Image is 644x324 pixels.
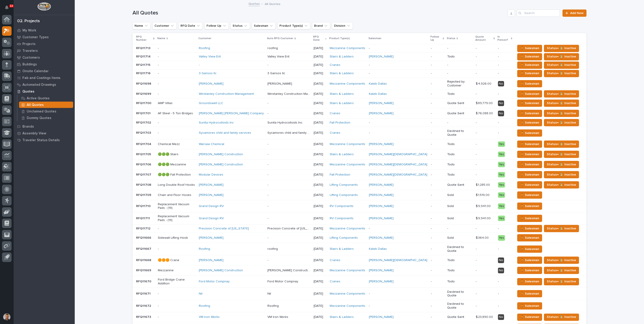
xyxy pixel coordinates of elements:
p: - [476,130,478,135]
span: 🧍 Salesman [520,100,539,106]
a: Traveler Status Details [14,137,75,143]
p: All Quotes [27,103,44,107]
div: No [498,100,504,106]
input: Search [517,10,560,17]
p: Automated Drawings [22,83,56,87]
span: 🧍 Salesman [520,162,539,167]
a: Sunita Hydrocolloids Inc [199,121,234,125]
a: Stairs & Ladders [330,92,354,96]
button: 🧍 Salesman [517,100,542,107]
p: - [476,152,478,156]
p: Buildings [22,62,37,67]
span: Status→ ⏳ Inactive [547,111,576,116]
p: - [267,152,269,156]
a: All Quotes [17,102,75,108]
button: Division [332,22,353,29]
tr: RFQ11715RFQ11715 -- -- [DATE]Cranes ----- -🧍 SalesmanStatus→ ⏳ Inactive [132,61,586,69]
p: RFQ11702 [136,120,152,125]
button: 🧍 Salesman [517,80,542,87]
tr: RFQ11716RFQ11716 -3 Gansos llc 3 Gansos llc3 Gansos llc [DATE]Stairs & Ladders ----- -🧍 SalesmanS... [132,69,586,78]
p: Customers [22,56,40,60]
a: Warsaw Chemical [199,142,224,146]
button: Follow Up [204,22,229,29]
span: Status→ ⏳ Inactive [547,71,576,76]
span: 🧍 Salesman [520,172,539,177]
a: [PERSON_NAME] [369,112,394,115]
p: - [476,172,478,177]
p: [DATE] [314,121,326,125]
button: Status→ ⏳ Inactive [544,110,579,117]
button: Name [132,22,151,29]
span: Status→ ⏳ Inactive [547,91,576,97]
p: RFQ11715 [136,62,151,67]
p: Valley View Ent. [267,54,291,59]
p: [DATE] [314,63,326,67]
button: Status→ ⏳ Inactive [544,70,579,77]
p: - [431,163,444,167]
a: [PERSON_NAME][DEMOGRAPHIC_DATA] [369,152,427,156]
p: [DATE] [314,131,326,135]
p: $ 76,088.00 [476,111,494,115]
span: 🧍 Salesman [520,120,539,125]
a: Brands [14,123,75,130]
p: Declined to Quote [447,129,472,137]
p: - [431,173,444,177]
p: Quote Sent [447,112,472,115]
div: Notifications13 [6,5,12,13]
button: Status→ ⏳ Inactive [544,161,579,168]
button: 🧍 Salesman [517,53,542,60]
a: Sycamores child and family services [199,131,251,135]
a: [PERSON_NAME] [199,193,223,197]
span: Status→ ⏳ Inactive [547,172,576,177]
a: Cranes [330,112,340,115]
span: Status→ ⏳ Inactive [547,162,576,167]
p: Rejected by Customer [447,80,472,88]
p: Travelers [22,49,38,53]
span: 🧍 Salesman [520,91,539,97]
p: 🟢🟢🟢 Mezzanine [158,163,195,167]
p: - [431,121,444,125]
img: Workspace Logo [37,2,51,11]
p: - [447,46,472,50]
p: - [431,152,444,156]
p: [DATE] [314,142,326,146]
a: Buildings [14,61,75,68]
p: RFQ11706 [136,162,152,167]
p: Winstanley Construction Management [267,91,311,96]
p: - [498,131,512,135]
div: No [498,111,504,116]
a: Kaleb Dallas [369,92,387,96]
a: Stairs & Ladders [330,71,354,75]
span: Status→ ⏳ Inactive [547,45,576,51]
a: Roofing [199,46,210,50]
p: Quotes [22,90,34,94]
p: RFQ11705 [136,152,152,156]
a: Customers [14,54,75,61]
p: - [267,172,269,177]
p: - [369,46,427,50]
a: Stairs & Ladders [330,152,354,156]
p: - [476,162,478,167]
p: - [158,121,195,125]
button: Salesman [252,22,276,29]
p: - [431,92,444,96]
p: - [476,141,478,146]
p: - [431,82,444,86]
button: 🧍 Salesman [517,141,542,148]
a: Add New [562,10,586,17]
span: 🧍 Salesman [520,152,539,157]
p: - [431,183,444,187]
p: Customer Types [22,35,49,39]
tr: RFQ11713RFQ11713 -Roofing roofingroofing [DATE]Mezzanine Components ----- -🧍 SalesmanStatus→ ⏳ In... [132,44,586,52]
p: My Work [22,29,36,33]
span: 🧍 Salesman [520,111,539,116]
div: Yes [498,172,505,178]
span: Status→ ⏳ Inactive [547,100,576,106]
button: Status [231,22,250,29]
button: Status→ ⏳ Inactive [544,119,579,126]
tr: RFQ11700RFQ11700 AMP VillasGroundswell LLC -- [DATE]Stairs & Ladders [PERSON_NAME] -Quote Sent$ 8... [132,98,586,108]
p: Unclaimed Quotes [27,110,56,114]
p: - [447,121,472,125]
p: - [431,112,444,115]
p: RFQ11699 [136,91,152,96]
